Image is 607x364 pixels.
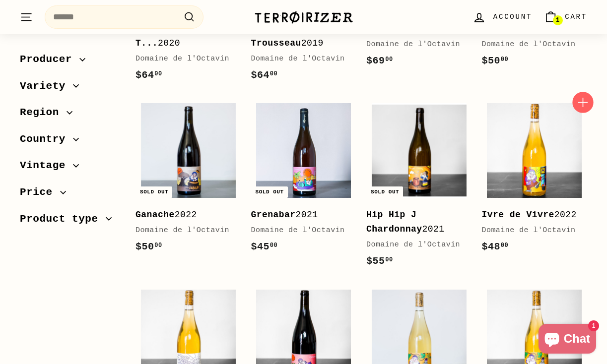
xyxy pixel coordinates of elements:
[135,24,192,48] b: Corvées de T...
[20,208,120,235] button: Product type
[20,157,73,174] span: Vintage
[385,256,393,263] sup: 00
[493,11,532,22] span: Account
[20,211,106,228] span: Product type
[482,225,578,237] div: Domaine de l'Octavin
[366,55,393,66] span: $69
[20,184,60,201] span: Price
[20,78,73,95] span: Variety
[270,70,277,77] sup: 00
[251,225,347,237] div: Domaine de l'Octavin
[482,241,509,252] span: $48
[135,225,231,237] div: Domaine de l'Octavin
[482,39,578,51] div: Domaine de l'Octavin
[154,242,162,249] sup: 00
[20,131,73,148] span: Country
[20,104,67,121] span: Region
[135,53,231,65] div: Domaine de l'Octavin
[482,208,578,222] div: 2022
[482,98,588,265] a: Ivre de Vivre2022Domaine de l'Octavin
[501,56,508,63] sup: 00
[467,2,538,32] a: Account
[20,51,79,68] span: Producer
[154,70,162,77] sup: 00
[367,186,403,198] div: Sold out
[482,55,509,66] span: $50
[366,255,393,267] span: $55
[20,102,120,128] button: Region
[501,242,508,249] sup: 00
[538,2,593,32] a: Cart
[20,49,120,75] button: Producer
[20,182,120,208] button: Price
[556,17,559,24] span: 1
[366,239,462,251] div: Domaine de l'Octavin
[135,241,162,252] span: $50
[251,24,307,48] b: Corvées de Trousseau
[366,98,472,279] a: Sold out Hip Hip J Chardonnay2021Domaine de l'Octavin
[251,53,347,65] div: Domaine de l'Octavin
[252,186,288,198] div: Sold out
[135,98,241,265] a: Sold out Ganache2022Domaine de l'Octavin
[135,208,231,222] div: 2022
[20,75,120,102] button: Variety
[270,242,277,249] sup: 00
[251,241,278,252] span: $45
[135,22,231,51] div: 2020
[251,98,357,265] a: Sold out Grenabar2021Domaine de l'Octavin
[251,22,347,51] div: 2019
[385,56,393,63] sup: 00
[20,155,120,182] button: Vintage
[251,69,278,81] span: $64
[565,11,587,22] span: Cart
[366,208,462,237] div: 2021
[135,69,162,81] span: $64
[136,186,172,198] div: Sold out
[366,210,422,234] b: Hip Hip J Chardonnay
[135,210,175,220] b: Ganache
[251,208,347,222] div: 2021
[20,128,120,155] button: Country
[536,324,599,356] inbox-online-store-chat: Shopify online store chat
[366,39,462,51] div: Domaine de l'Octavin
[482,210,554,220] b: Ivre de Vivre
[251,210,296,220] b: Grenabar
